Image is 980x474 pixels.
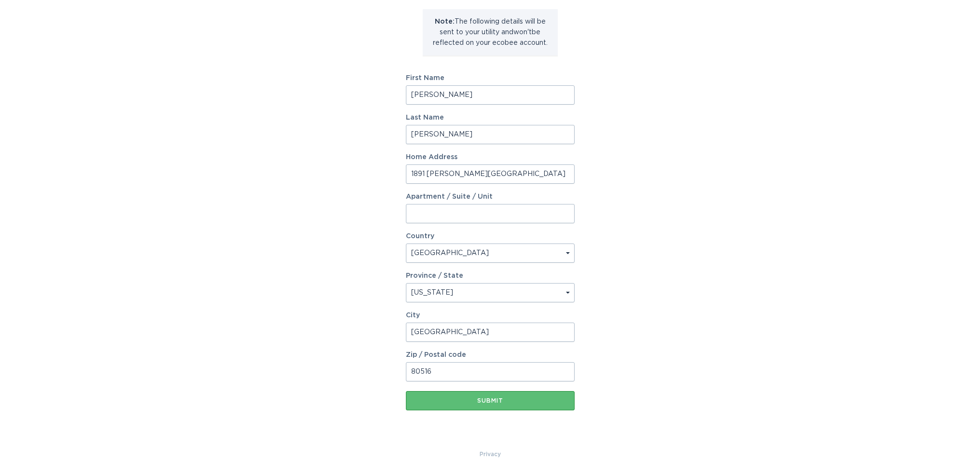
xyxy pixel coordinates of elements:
[406,114,575,121] label: Last Name
[406,75,575,81] label: First Name
[430,16,550,48] p: The following details will be sent to your utility and won't be reflected on your ecobee account.
[406,154,575,161] label: Home Address
[406,272,463,279] label: Province / State
[406,391,575,410] button: Submit
[406,193,575,200] label: Apartment / Suite / Unit
[480,449,501,460] a: Privacy Policy & Terms of Use
[406,312,575,319] label: City
[435,18,455,25] strong: Note:
[411,398,570,404] div: Submit
[406,352,575,358] label: Zip / Postal code
[406,233,434,240] label: Country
